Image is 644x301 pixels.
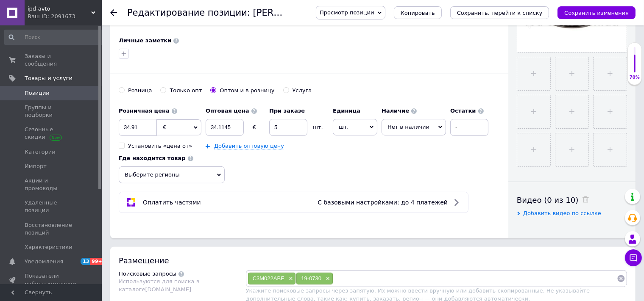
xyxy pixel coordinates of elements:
span: Удаленные позиции [25,199,78,214]
input: 0 [269,119,307,136]
div: 70% Качество заполнения [627,42,642,85]
span: Копировать [401,10,435,16]
input: 0 [206,119,244,136]
b: Личные заметки [119,37,171,44]
span: Сезонные скидки [25,126,78,141]
input: - [450,119,488,136]
button: Сохранить, перейти к списку [450,6,549,19]
span: Товары и услуги [25,75,72,82]
div: Вернуться назад [110,9,117,16]
button: Сохранить изменения [558,6,636,19]
b: Остатки [450,108,476,114]
b: Наличие [382,108,409,114]
label: При заказе [269,107,329,115]
span: Позиции [25,89,50,97]
div: Только опт [170,87,202,94]
span: Выберите регионы [119,166,225,183]
span: Используются для поиска в каталоге [DOMAIN_NAME] [119,278,199,292]
span: Показатели работы компании [25,272,78,287]
span: шт. [333,119,377,135]
span: Восстановление позиций [25,221,78,237]
span: Импорт [25,163,47,170]
div: 70% [628,75,641,80]
span: 99+ [90,258,104,265]
button: Чат с покупателем [625,249,642,266]
span: 19-0730 [301,275,321,282]
div: Услуга [293,87,312,94]
span: Группы и подборки [25,104,78,119]
span: ipd-avto [28,5,91,13]
span: Уведомления [25,258,63,265]
a: Добавить оптовую цену [214,143,284,149]
div: Оптом и в розницу [220,87,274,94]
span: Добавить видео по ссылке [523,210,601,216]
i: Сохранить изменения [564,10,629,16]
span: Категории [25,148,56,156]
i: Сохранить, перейти к списку [457,10,543,16]
div: € [244,124,265,131]
div: Поисковые запросы [119,270,176,278]
h1: Редактирование позиции: Диск Тормозн. Передний Sprinter 208-416 96-- ( 276x22 ) [127,8,527,18]
span: Видео (0 из 10) [517,196,578,204]
span: 13 [81,258,90,265]
span: Оплатить частями [143,199,201,206]
div: Ваш ID: 2091673 [28,13,102,20]
input: 0 [119,119,157,136]
span: Нет в наличии [388,124,429,130]
b: Где находится товар [119,155,186,161]
label: Единица [333,107,377,115]
b: Розничная цена [119,108,170,114]
span: С базовыми настройками: до 4 платежей [318,199,448,206]
div: Установить «цена от» [128,142,192,150]
span: Характеристики [25,243,72,251]
button: Копировать [394,6,442,19]
span: × [287,275,293,282]
span: Акции и промокоды [25,177,78,192]
body: Визуальный текстовый редактор, A33E897A-6F9B-45B5-A445-9438D3A3F34B [8,8,372,17]
div: шт. [307,124,329,131]
span: Заказы и сообщения [25,52,78,68]
span: × [323,275,330,282]
b: Оптовая цена [206,108,249,114]
div: Розница [128,87,152,94]
div: Размещение [119,255,627,266]
span: € [163,124,166,130]
input: Поиск [4,30,105,45]
span: Просмотр позиции [320,9,374,16]
span: C3M022ABE [253,275,284,282]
